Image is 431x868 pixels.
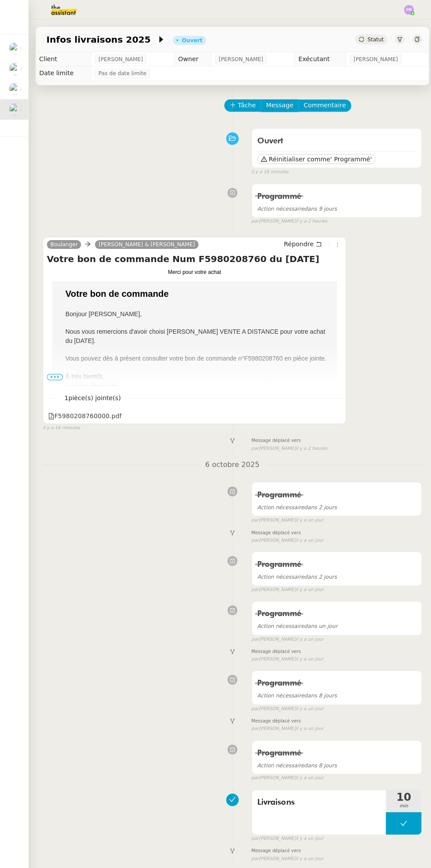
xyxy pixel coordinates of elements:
[97,68,145,77] span: Pas de date limite
[248,640,297,648] span: Message déplacé vers
[292,765,319,773] span: il y a un jour
[248,215,256,222] span: par
[248,825,256,832] span: par
[51,266,333,271] a: Merci pour votre achat
[222,98,258,110] button: Tâche
[254,203,301,209] span: Action nécessaire
[9,82,21,94] img: users%2FyvxEJYJHzmOhJToCsQnXpEIzsAg2%2Favatar%2F14aef167-49c0-41e5-a805-14c66aba2304
[42,419,79,427] span: il y a 16 minutes
[292,716,319,724] span: il y a un jour
[254,152,371,162] button: Réinitialiser comme' Programmé'
[248,530,256,538] span: par
[292,628,319,635] span: il y a un jour
[65,285,167,295] span: Votre bon de commande
[363,36,379,42] span: Statut
[35,66,90,80] td: Date limite
[349,54,393,63] span: [PERSON_NAME]
[235,99,253,109] span: Tâche
[254,753,301,759] span: Action nécessaire
[254,190,298,198] span: Programmé
[292,579,319,587] span: il y a un jour
[292,697,319,704] span: il y a un jour
[248,765,256,773] span: par
[254,740,298,748] span: Programmé
[46,34,155,43] span: Infos livraisons 2025
[172,51,209,66] td: Owner
[97,54,141,63] span: [PERSON_NAME]
[254,684,333,690] span: dans 8 jours
[292,530,319,538] span: il y a un jour
[248,579,320,587] small: [PERSON_NAME]
[292,439,323,447] span: il y a 2 heures
[326,153,367,161] span: ' Programmé'
[248,697,320,704] small: [PERSON_NAME]
[254,203,333,209] span: dans 9 jours
[67,390,119,397] span: pièce(s) jointe(s)
[263,99,290,109] span: Message
[254,485,298,493] span: Programmé
[254,498,333,504] span: dans 2 jours
[254,135,280,143] span: Ouvert
[248,510,256,518] span: par
[9,62,21,74] img: users%2FQNmrJKjvCnhZ9wRJPnUNc9lj8eE3%2Favatar%2F5ca36b56-0364-45de-a850-26ae83da85f1
[399,5,409,15] img: svg
[179,37,200,42] div: Ouvert
[291,51,342,66] td: Exécutant
[46,249,338,262] h4: Votre bon de commande Num F5980208760 du [DATE]
[254,616,301,622] span: Action nécessaire
[248,523,297,530] span: Message déplacé vers
[292,845,319,852] span: il y a un jour
[248,697,256,704] span: par
[292,510,319,518] span: il y a un jour
[254,684,301,690] span: Action nécessaire
[248,845,320,852] small: [PERSON_NAME]
[300,99,342,109] span: Commentaire
[292,825,319,832] span: il y a un jour
[248,825,320,832] small: [PERSON_NAME]
[248,439,256,447] span: par
[248,765,320,773] small: [PERSON_NAME]
[292,215,323,222] span: il y a 2 heures
[248,648,256,655] span: par
[254,671,298,679] span: Programmé
[35,51,90,66] td: Client
[254,554,298,562] span: Programmé
[9,102,21,114] img: users%2FfjlNmCTkLiVoA3HQjY3GA5JXGxb2%2Favatar%2Fstarofservice_97480retdsc0392.png
[248,716,256,724] span: par
[248,857,297,865] span: Message déplacé vers
[254,567,333,573] span: dans 2 jours
[278,236,321,246] button: Répondre
[254,567,301,573] span: Action nécessaire
[258,98,295,110] button: Message
[51,299,333,394] td: Bonjour [PERSON_NAME], Nous vous remercions d'avoir choisi [PERSON_NAME] VENTE A DISTANCE pour vo...
[381,782,416,793] span: 10
[248,166,285,174] span: il y a 16 minutes
[254,616,334,622] span: dans un jour
[292,648,319,655] span: il y a un jour
[248,837,297,845] span: Message déplacé vers
[94,237,196,245] a: [PERSON_NAME] & [PERSON_NAME]
[248,709,297,716] span: Message déplacé vers
[381,793,416,800] span: min
[254,602,298,610] span: Programmé
[216,54,260,63] span: [PERSON_NAME]
[196,453,263,465] span: 6 octobre 2025
[254,753,333,759] span: dans 8 jours
[46,369,62,376] span: •••
[46,237,80,245] a: Boulanger
[248,628,256,635] span: par
[281,237,310,245] span: Répondre
[248,530,320,538] small: [PERSON_NAME]
[254,786,376,799] span: Livraisons
[254,498,301,504] span: Action nécessaire
[47,406,120,416] div: F5980208760000.pdf
[248,215,323,222] small: [PERSON_NAME]
[248,432,297,439] span: Message déplacé vers
[248,648,320,655] small: [PERSON_NAME]
[248,628,320,635] small: [PERSON_NAME]
[266,153,326,161] span: Réinitialiser comme
[295,98,347,110] button: Commentaire
[9,42,21,54] img: users%2FQNmrJKjvCnhZ9wRJPnUNc9lj8eE3%2Favatar%2F5ca36b56-0364-45de-a850-26ae83da85f1
[248,439,323,447] small: [PERSON_NAME]
[57,388,125,398] span: 1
